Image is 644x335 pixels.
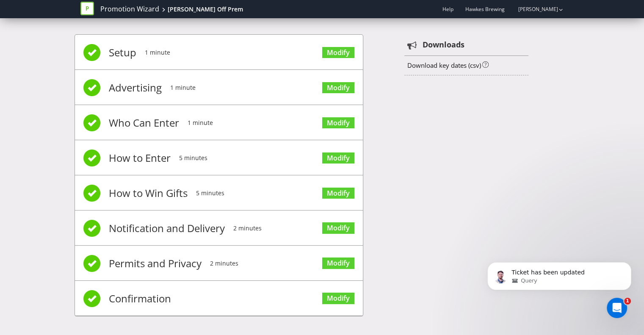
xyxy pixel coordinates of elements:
a: Modify [322,117,354,129]
span: Who Can Enter [109,106,179,140]
span: 1 minute [170,71,196,105]
iframe: Intercom live chat [607,298,627,318]
a: Help [442,6,453,13]
span: How to Enter [109,141,171,175]
a: Modify [322,293,354,304]
span: Hawkes Brewing [465,6,504,13]
tspan:  [407,41,417,50]
span: 1 minute [145,36,170,69]
a: Modify [322,82,354,94]
span: 1 minute [188,106,213,140]
span: Advertising [109,71,162,105]
a: Modify [322,47,354,58]
a: Modify [322,152,354,164]
span: How to Win Gifts [109,176,188,210]
strong: Downloads [422,39,464,50]
span: Setup [109,36,136,69]
span: Permits and Privacy [109,246,202,280]
span: Confirmation [109,282,171,316]
span: 2 minutes [210,246,238,280]
span: Notification and Delivery [109,211,225,245]
a: Modify [322,188,354,199]
a: Modify [322,222,354,234]
span: 5 minutes [179,141,207,175]
span: 1 [624,298,631,305]
a: Modify [322,257,354,269]
span: 2 minutes [233,211,262,245]
span: 5 minutes [196,176,224,210]
iframe: Intercom notifications message [475,244,644,312]
a: [PERSON_NAME] [509,6,558,13]
a: Promotion Wizard [100,4,159,14]
a: Download key dates (csv) [407,61,481,69]
div: [PERSON_NAME] Off Prem [168,5,243,14]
